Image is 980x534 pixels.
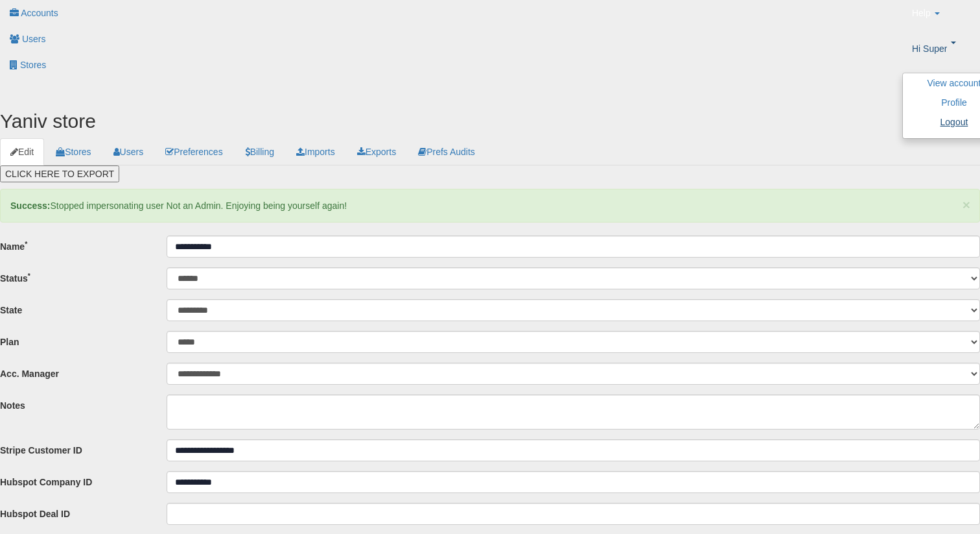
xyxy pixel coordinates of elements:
a: Logout [940,117,968,127]
a: Profile [941,97,967,108]
span: Help [912,6,931,19]
button: × [962,198,970,212]
a: Prefs Audits [408,138,485,165]
a: Stores [45,138,101,165]
strong: Success: [10,200,50,211]
span: Accounts [21,8,58,18]
span: Users [22,34,46,44]
a: Users [103,138,154,165]
span: Hi Super [912,42,947,55]
span: Stores [20,60,46,70]
a: Imports [286,138,345,165]
a: Preferences [155,138,233,165]
a: Hi Super [902,36,980,71]
a: Billing [235,138,285,165]
a: Exports [347,138,406,165]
